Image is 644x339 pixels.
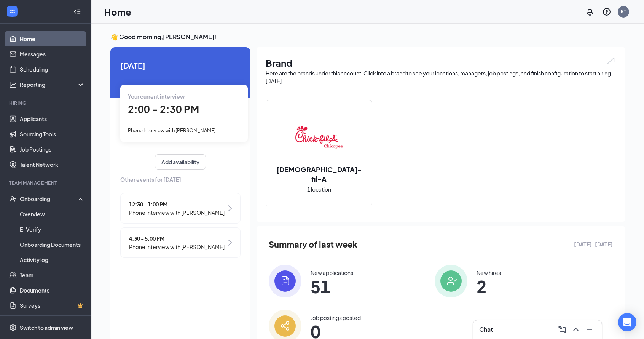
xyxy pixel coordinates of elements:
[120,59,241,71] span: [DATE]
[129,208,225,217] span: Phone Interview with [PERSON_NAME]
[129,200,225,208] span: 12:30 - 1:00 PM
[602,7,611,16] svg: QuestionInfo
[120,175,241,184] span: Other events for [DATE]
[9,100,83,106] div: Hiring
[9,324,17,331] svg: Settings
[128,103,199,115] span: 2:00 - 2:30 PM
[574,240,613,248] span: [DATE] - [DATE]
[20,142,85,157] a: Job Postings
[477,280,501,293] span: 2
[129,234,225,243] span: 4:30 - 5:00 PM
[583,323,596,336] button: Minimize
[20,237,85,252] a: Onboarding Documents
[621,8,626,15] div: KT
[269,265,301,297] img: icon
[20,195,78,203] div: Onboarding
[295,113,343,162] img: Chick-fil-A
[266,69,616,85] div: Here are the brands under this account. Click into a brand to see your locations, managers, job p...
[618,313,636,331] div: Open Intercom Messenger
[155,154,206,169] button: Add availability
[571,325,580,334] svg: ChevronUp
[20,222,85,237] a: E-Verify
[266,165,372,184] h2: [DEMOGRAPHIC_DATA]-fil-A
[9,81,17,88] svg: Analysis
[311,314,361,321] div: Job postings posted
[20,126,85,142] a: Sourcing Tools
[556,323,568,336] button: ComposeMessage
[20,298,85,313] a: SurveysCrown
[307,185,331,193] span: 1 location
[20,252,85,267] a: Activity log
[110,33,625,41] h3: 👋 Good morning, [PERSON_NAME] !
[129,243,225,251] span: Phone Interview with [PERSON_NAME]
[269,238,357,251] span: Summary of last week
[20,206,85,222] a: Overview
[311,280,353,293] span: 51
[20,267,85,283] a: Team
[8,8,16,15] svg: WorkstreamLogo
[73,8,81,16] svg: Collapse
[435,265,467,297] img: icon
[20,111,85,126] a: Applicants
[20,62,85,77] a: Scheduling
[20,31,85,46] a: Home
[20,81,85,88] div: Reporting
[606,56,616,65] img: open.6027fd2a22e1237b5b06.svg
[477,269,501,277] div: New hires
[104,5,131,18] h1: Home
[311,325,361,338] span: 0
[20,283,85,298] a: Documents
[311,269,353,277] div: New applications
[479,325,493,334] h3: Chat
[570,323,582,336] button: ChevronUp
[9,195,17,203] svg: UserCheck
[128,93,185,100] span: Your current interview
[585,325,594,334] svg: Minimize
[20,46,85,62] a: Messages
[20,157,85,172] a: Talent Network
[558,325,567,334] svg: ComposeMessage
[585,7,595,16] svg: Notifications
[20,324,73,331] div: Switch to admin view
[9,180,83,186] div: Team Management
[128,127,216,133] span: Phone Interview with [PERSON_NAME]
[266,56,616,69] h1: Brand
